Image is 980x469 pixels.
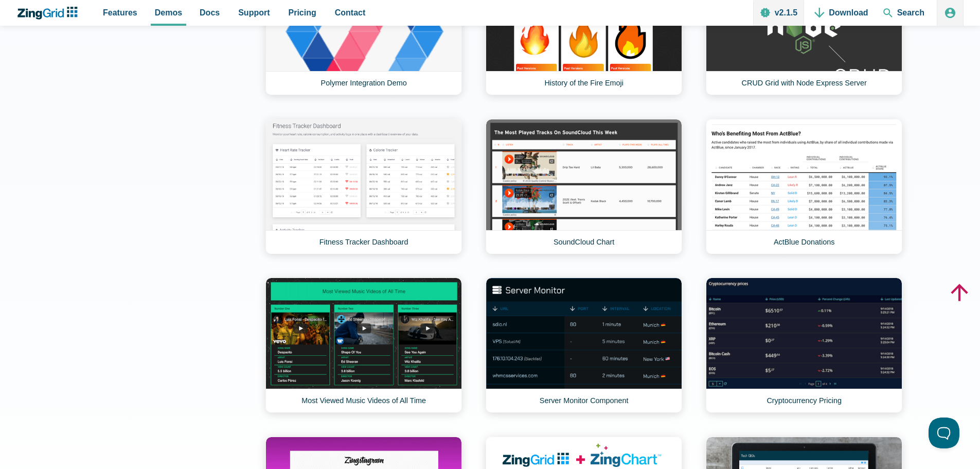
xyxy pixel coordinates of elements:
span: Docs [200,6,220,20]
span: Demos [155,6,182,20]
iframe: Help Scout Beacon - Open [929,418,959,448]
a: Cryptocurrency Pricing [706,277,902,413]
span: Pricing [289,6,316,20]
a: SoundCloud Chart [486,119,682,254]
a: ActBlue Donations [706,119,902,254]
a: Fitness Tracker Dashboard [265,119,462,254]
a: Server Monitor Component [486,277,682,413]
span: Features [103,6,137,20]
a: ZingChart Logo. Click to return to the homepage [16,7,83,20]
a: Most Viewed Music Videos of All Time [265,277,462,413]
span: Support [238,6,270,20]
span: Contact [335,6,366,20]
